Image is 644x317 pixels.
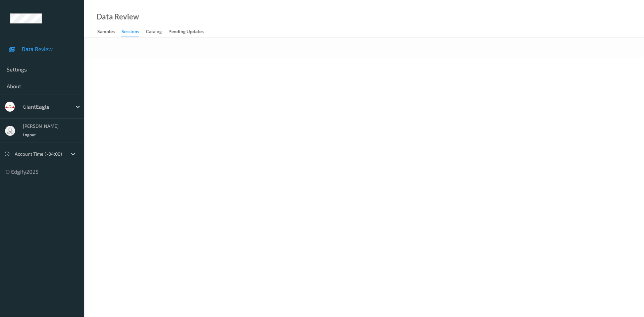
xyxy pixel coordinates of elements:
[168,28,204,37] div: Pending Updates
[97,28,115,37] div: Samples
[97,13,139,20] div: Data Review
[146,28,162,37] div: Catalog
[146,27,168,37] a: Catalog
[121,27,146,37] a: Sessions
[168,27,210,37] a: Pending Updates
[97,27,121,37] a: Samples
[121,28,139,37] div: Sessions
